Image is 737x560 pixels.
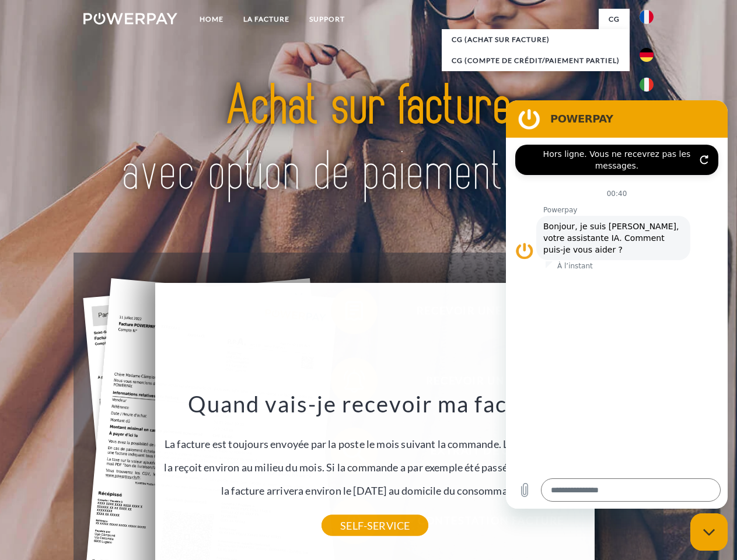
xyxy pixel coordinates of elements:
[299,9,355,30] a: Support
[111,56,626,223] img: title-powerpay_fr.svg
[162,390,588,526] div: La facture est toujours envoyée par la poste le mois suivant la commande. Le consommateur la reço...
[83,13,177,24] img: logo-powerpay-white.svg
[506,100,728,509] iframe: Fenêtre de messagerie
[640,78,654,92] img: it
[322,515,428,536] a: SELF-SERVICE
[442,29,630,50] a: CG (achat sur facture)
[640,10,654,24] img: fr
[162,390,588,418] h3: Quand vais-je recevoir ma facture?
[442,50,630,71] a: CG (Compte de crédit/paiement partiel)
[233,9,299,30] a: LA FACTURE
[690,513,728,551] iframe: Bouton de lancement de la fenêtre de messagerie, conversation en cours
[640,48,654,62] img: de
[190,9,233,30] a: Home
[599,9,630,30] a: CG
